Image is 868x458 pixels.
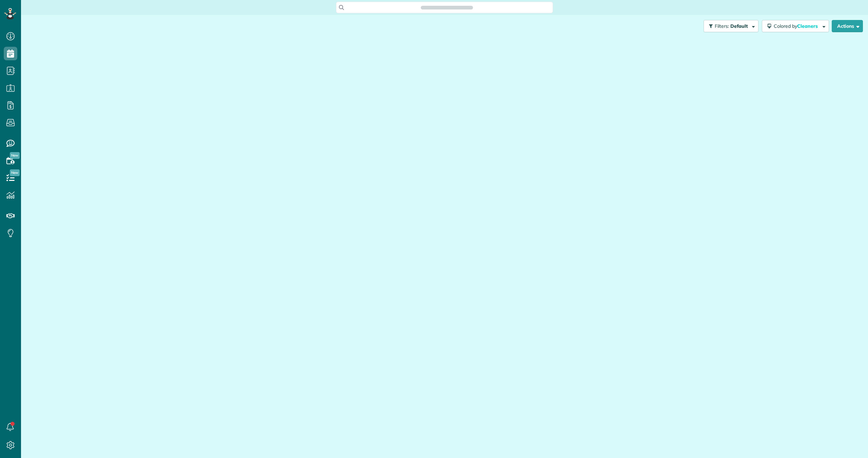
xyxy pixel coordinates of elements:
[10,152,20,159] span: New
[700,20,758,32] a: Filters: Default
[762,20,829,32] button: Colored byCleaners
[774,23,820,29] span: Colored by
[704,20,758,32] button: Filters: Default
[730,23,748,29] span: Default
[428,4,466,11] span: Search ZenMaid…
[797,23,819,29] span: Cleaners
[715,23,729,29] span: Filters:
[10,169,20,176] span: New
[832,20,863,32] button: Actions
